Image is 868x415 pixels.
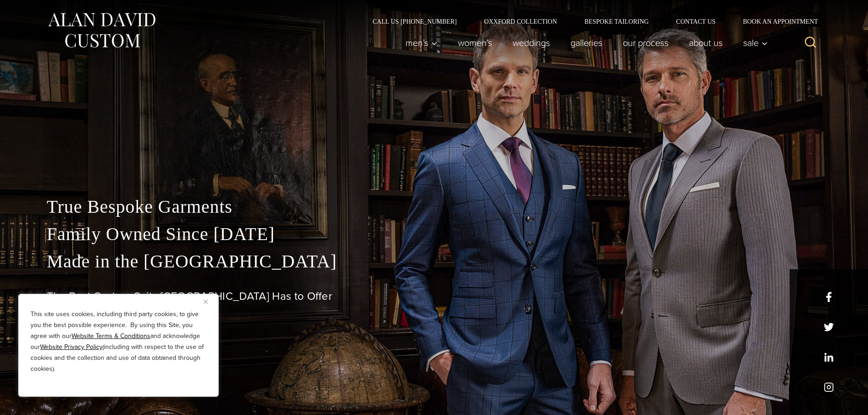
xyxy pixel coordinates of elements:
img: Close [204,300,208,304]
nav: Secondary Navigation [359,18,822,25]
a: Website Privacy Policy [40,342,103,352]
span: Men’s [406,38,437,47]
a: Galleries [560,34,612,52]
a: Bespoke Tailoring [570,18,662,25]
img: Alan David Custom [47,10,156,51]
a: Book an Appointment [729,18,821,25]
h1: The Best Custom Suits [GEOGRAPHIC_DATA] Has to Offer [47,290,822,303]
a: Contact Us [663,18,729,25]
button: View Search Form [800,32,822,54]
a: Oxxford Collection [470,18,570,25]
button: Close [204,296,215,307]
a: weddings [502,34,560,52]
a: About Us [678,34,733,52]
a: Website Terms & Conditions [72,331,150,341]
nav: Primary Navigation [395,34,772,52]
a: Call Us [PHONE_NUMBER] [359,18,471,25]
p: This site uses cookies, including third party cookies, to give you the best possible experience. ... [31,309,206,374]
span: Sale [743,38,768,47]
a: Our Process [612,34,678,52]
a: Women’s [447,34,502,52]
p: True Bespoke Garments Family Owned Since [DATE] Made in the [GEOGRAPHIC_DATA] [47,193,822,275]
